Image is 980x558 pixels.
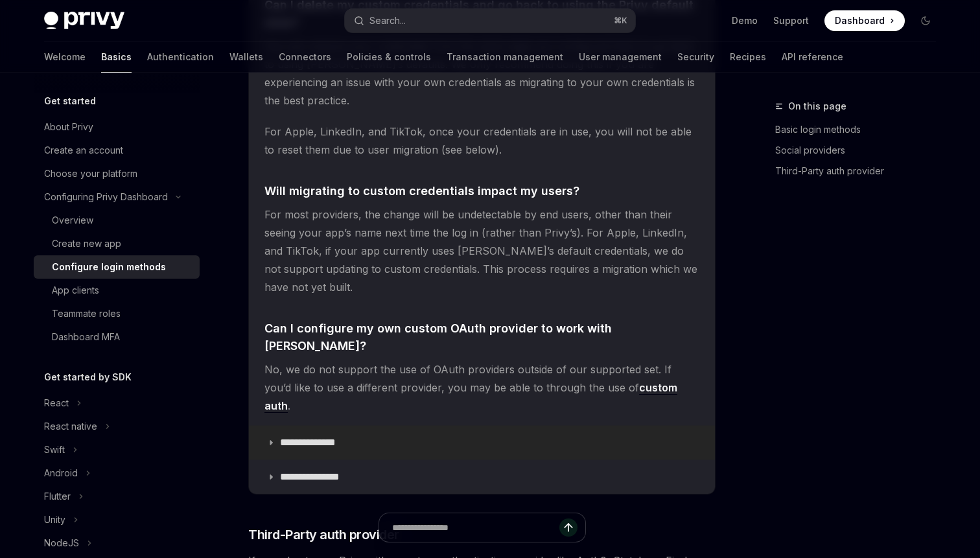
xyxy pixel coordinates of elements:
div: Teammate roles [52,306,121,321]
button: Toggle Unity section [34,508,200,531]
button: Toggle Swift section [34,438,200,461]
a: Teammate roles [34,302,200,325]
div: React native [44,419,97,434]
button: Toggle Android section [34,461,200,485]
div: React [44,395,69,411]
span: ⌘ K [614,16,627,26]
button: Toggle React section [34,391,200,415]
div: Create new app [52,236,121,251]
a: Dashboard MFA [34,325,200,349]
div: About Privy [44,119,93,135]
button: Toggle NodeJS section [34,531,200,555]
input: Ask a question... [392,513,559,542]
span: Can I configure my own custom OAuth provider to work with [PERSON_NAME]? [264,320,699,355]
span: For Apple, LinkedIn, and TikTok, once your credentials are in use, you will not be able to reset ... [264,122,699,159]
a: Choose your platform [34,162,200,185]
a: User management [579,41,662,73]
div: Search... [369,13,406,29]
span: Will migrating to custom credentials impact my users? [264,182,579,200]
a: Policies & controls [347,41,431,73]
a: Connectors [279,41,331,73]
button: Toggle Flutter section [34,485,200,508]
div: Choose your platform [44,166,137,181]
button: Open search [345,9,635,32]
button: Toggle Configuring Privy Dashboard section [34,185,200,209]
div: NodeJS [44,535,79,551]
a: Configure login methods [34,255,200,279]
button: Toggle React native section [34,415,200,438]
a: Recipes [730,41,766,73]
div: Dashboard MFA [52,329,120,345]
h5: Get started [44,93,96,109]
a: Basic login methods [775,119,946,140]
button: Send message [559,518,577,537]
div: Configure login methods [52,259,166,275]
span: No, we do not support the use of OAuth providers outside of our supported set. If you’d like to u... [264,360,699,415]
a: Support [773,14,809,27]
a: Overview [34,209,200,232]
div: Android [44,465,78,481]
div: Flutter [44,489,71,504]
h5: Get started by SDK [44,369,132,385]
a: Create an account [34,139,200,162]
a: Third-Party auth provider [775,161,946,181]
a: About Privy [34,115,200,139]
div: Overview [52,213,93,228]
a: App clients [34,279,200,302]
img: dark logo [44,12,124,30]
a: Welcome [44,41,86,73]
span: On this page [788,99,846,114]
a: Wallets [229,41,263,73]
a: Dashboard [824,10,905,31]
div: Swift [44,442,65,458]
div: Configuring Privy Dashboard [44,189,168,205]
a: Transaction management [447,41,563,73]
a: API reference [782,41,843,73]
a: Create new app [34,232,200,255]
div: Create an account [44,143,123,158]
a: Security [677,41,714,73]
div: Unity [44,512,65,528]
a: Demo [732,14,758,27]
a: Authentication [147,41,214,73]
span: For most providers, the change will be undetectable by end users, other than their seeing your ap... [264,205,699,296]
span: Dashboard [835,14,885,27]
button: Toggle dark mode [915,10,936,31]
span: You can remove your credentials from the same page you configured them to go back to using [PERSO... [264,37,699,110]
a: Basics [101,41,132,73]
div: App clients [52,283,99,298]
a: Social providers [775,140,946,161]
